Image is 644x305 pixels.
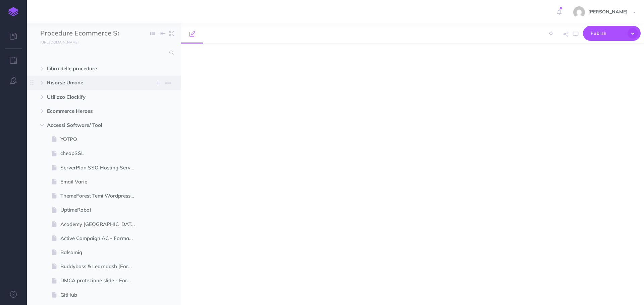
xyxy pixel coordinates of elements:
span: ThemeForest Temi Wordpress Prestashop Envato [60,192,141,200]
span: Buddyboss & Learndash [Formazione] [60,262,141,271]
img: logo-mark.svg [8,7,18,16]
span: Utilizzo Clockify [47,93,132,101]
span: UptimeRobot [60,206,141,214]
input: Search [40,47,165,59]
span: Active Campaign AC - Formazione [60,234,141,242]
span: Accessi Software/ Tool [47,121,132,129]
span: Publish [591,28,624,39]
span: GitHub [60,291,141,299]
span: DMCA protezione slide - Formazione [60,277,141,285]
span: Academy [GEOGRAPHIC_DATA] [60,220,141,228]
span: Risorse Umane [47,79,132,87]
span: Libro delle procedure [47,65,132,73]
span: ServerPlan SSO Hosting Server Domini [60,164,141,172]
input: Documentation Name [40,28,119,39]
img: e87add64f3cafac7edbf2794c21eb1e1.jpg [573,6,585,18]
a: [URL][DOMAIN_NAME] [27,39,85,45]
span: YOTPO [60,135,141,143]
span: [PERSON_NAME] [585,9,631,15]
span: Balsamiq [60,248,141,256]
span: cheapSSL [60,149,141,157]
span: Ecommerce Heroes [47,107,132,115]
span: Email Varie [60,178,141,186]
small: [URL][DOMAIN_NAME] [40,40,78,45]
button: Publish [583,26,641,41]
